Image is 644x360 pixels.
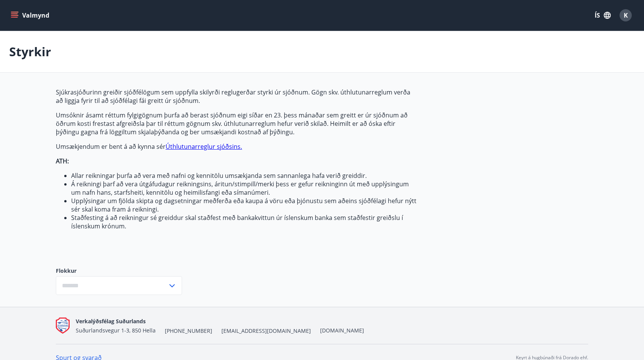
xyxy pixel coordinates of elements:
[71,213,417,230] li: Staðfesting á að reikningur sé greiddur skal staðfest með bankakvittun úr íslenskum banka sem sta...
[71,197,417,213] li: Upplýsingar um fjölda skipta og dagsetningar meðferða eða kaupa á vöru eða þjónustu sem aðeins sj...
[56,142,417,151] p: Umsækjendum er bent á að kynna sér
[56,111,417,136] p: Umsóknir ásamt réttum fylgigögnum þurfa að berast sjóðnum eigi síðar en 23. þess mánaðar sem grei...
[56,267,182,275] label: Flokkur
[9,43,51,60] p: Styrkir
[221,327,311,335] span: [EMAIL_ADDRESS][DOMAIN_NAME]
[56,318,70,334] img: Q9do5ZaFAFhn9lajViqaa6OIrJ2A2A46lF7VsacK.png
[76,327,156,334] span: Suðurlandsvegur 1-3, 850 Hella
[9,8,52,22] button: menu
[166,142,242,151] a: Úthlutunarreglur sjóðsins.
[616,6,635,24] button: K
[590,8,615,22] button: ÍS
[624,11,628,20] span: K
[71,180,417,197] li: Á reikningi þarf að vera útgáfudagur reikningsins, áritun/stimpill/merki þess er gefur reikningin...
[56,88,417,105] p: Sjúkrasjóðurinn greiðir sjóðfélögum sem uppfylla skilyrði reglugerðar styrki úr sjóðnum. Gögn skv...
[320,327,364,334] a: [DOMAIN_NAME]
[165,327,212,335] span: [PHONE_NUMBER]
[76,318,146,325] span: Verkalýðsfélag Suðurlands
[56,157,69,165] strong: ATH:
[71,171,417,180] li: Allar reikningar þurfa að vera með nafni og kennitölu umsækjanda sem sannanlega hafa verið greiddir.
